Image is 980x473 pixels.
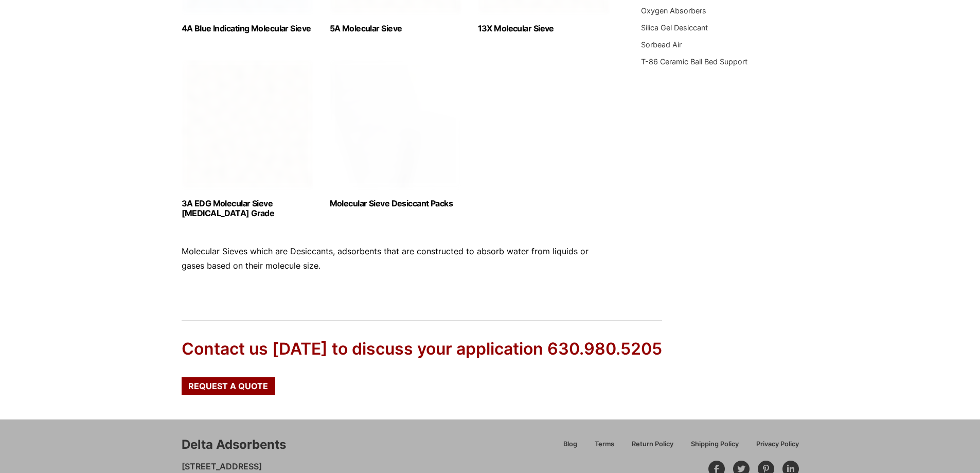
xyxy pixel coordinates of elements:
a: Request a Quote [182,377,275,395]
h2: 3A EDG Molecular Sieve [MEDICAL_DATA] Grade [182,199,313,218]
span: Blog [563,441,577,448]
a: Privacy Policy [747,439,799,457]
a: T-86 Ceramic Ball Bed Support [641,57,747,66]
span: Terms [595,441,614,448]
span: Privacy Policy [756,441,799,448]
h2: 13X Molecular Sieve [478,24,610,33]
h2: 5A Molecular Sieve [330,24,461,33]
img: 3A EDG Molecular Sieve Ethanol Grade [182,60,313,188]
a: Visit product category 3A EDG Molecular Sieve Ethanol Grade [182,60,313,218]
a: Terms [586,439,623,457]
span: Request a Quote [188,382,268,390]
h2: Molecular Sieve Desiccant Packs [330,199,461,208]
span: Shipping Policy [691,441,739,448]
span: Return Policy [632,441,673,448]
img: Molecular Sieve Desiccant Packs [330,60,461,188]
a: Return Policy [623,439,682,457]
a: Blog [555,439,586,457]
div: Delta Adsorbents [182,436,286,453]
div: Contact us [DATE] to discuss your application 630.980.5205 [182,338,662,361]
a: Oxygen Absorbers [641,6,706,15]
h2: 4A Blue Indicating Molecular Sieve [182,24,313,33]
a: Visit product category Molecular Sieve Desiccant Packs [330,60,461,208]
a: Shipping Policy [682,439,747,457]
p: Molecular Sieves which are Desiccants, adsorbents that are constructed to absorb water from liqui... [182,244,611,272]
a: Silica Gel Desiccant [641,23,708,32]
a: Sorbead Air [641,40,682,49]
